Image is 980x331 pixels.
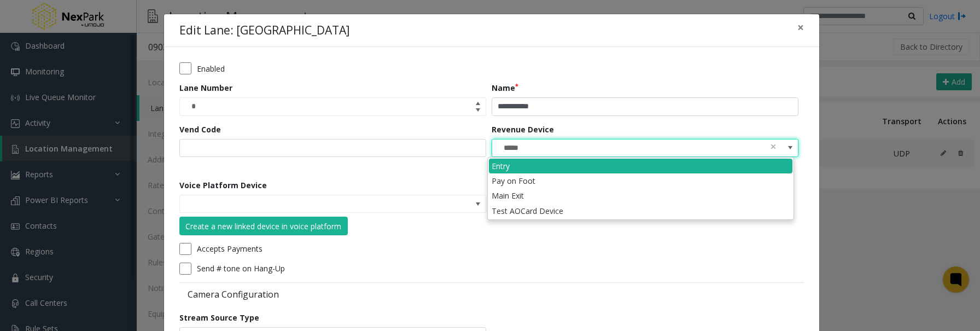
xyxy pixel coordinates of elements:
[790,14,812,41] button: Close
[180,195,424,213] input: NO DATA FOUND
[470,107,486,115] span: Decrease value
[489,173,792,188] li: Pay on Foot
[197,63,225,74] label: Enabled
[769,141,777,152] span: clear
[492,124,554,135] label: Revenue Device
[179,22,349,39] h4: Edit Lane: [GEOGRAPHIC_DATA]
[185,220,341,232] div: Create a new linked device in voice platform
[179,312,259,323] label: Stream Source Type
[489,159,792,173] li: Entry
[179,82,232,94] label: Lane Number
[197,243,262,254] label: Accepts Payments
[179,288,489,300] label: Camera Configuration
[179,217,348,235] button: Create a new linked device in voice platform
[179,124,221,135] label: Vend Code
[797,20,804,35] span: ×
[489,188,792,203] li: Main Exit
[489,204,792,218] li: Test AOCard Device
[179,179,267,191] label: Voice Platform Device
[470,98,486,107] span: Increase value
[492,82,518,94] label: Name
[197,263,285,274] label: Send # tone on Hang-Up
